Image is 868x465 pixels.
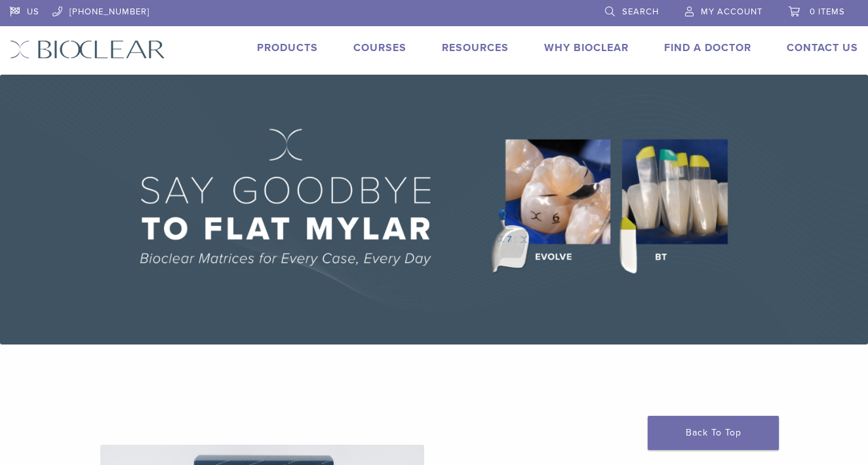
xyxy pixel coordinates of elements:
[544,41,629,54] a: Why Bioclear
[622,7,659,17] span: Search
[787,41,858,54] a: Contact Us
[664,41,751,54] a: Find A Doctor
[701,7,762,17] span: My Account
[648,416,779,450] a: Back To Top
[353,41,406,54] a: Courses
[442,41,509,54] a: Resources
[10,40,165,59] img: Bioclear
[257,41,318,54] a: Products
[810,7,845,17] span: 0 items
